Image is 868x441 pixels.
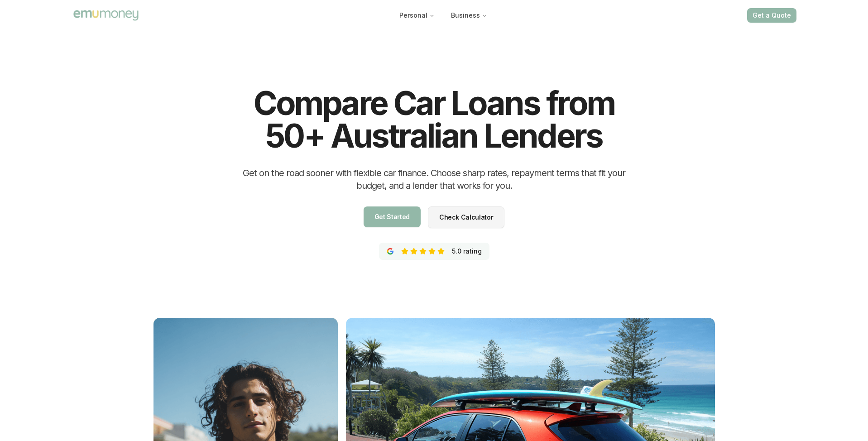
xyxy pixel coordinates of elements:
[374,214,410,220] span: Get Started
[444,7,494,24] button: Business
[392,7,442,24] button: Personal
[364,206,421,227] a: Get Started
[428,206,504,228] a: Check Calculator
[72,9,140,22] img: Emu Money
[231,87,637,152] h1: Compare Car Loans from 50+ Australian Lenders
[452,247,482,256] p: 5.0 rating
[439,214,493,220] span: Check Calculator
[747,8,796,23] button: Get a Quote
[231,167,637,192] h2: Get on the road sooner with flexible car finance. Choose sharp rates, repayment terms that fit yo...
[387,248,394,255] img: Emu Money 5 star verified Google Reviews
